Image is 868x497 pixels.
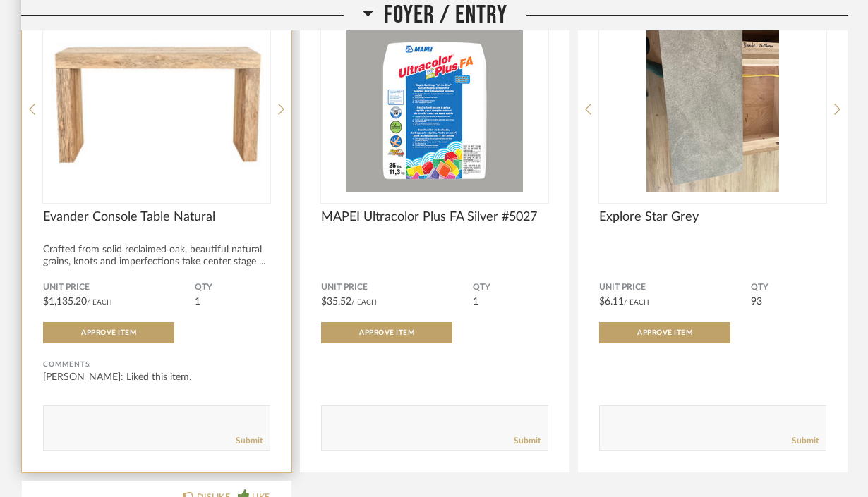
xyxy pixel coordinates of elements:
[599,16,826,192] img: undefined
[43,370,270,384] div: [PERSON_NAME]: Liked this item.
[637,329,692,336] span: Approve Item
[751,282,826,293] span: QTY
[43,322,174,343] button: Approve Item
[43,244,270,268] div: Crafted from solid reclaimed oak, beautiful natural grains, knots and imperfections take center s...
[321,297,351,307] span: $35.52
[514,435,541,447] a: Submit
[43,16,270,192] div: 0
[236,435,263,447] a: Submit
[43,357,270,372] div: Comments:
[624,299,649,306] span: / Each
[43,209,270,225] span: Evander Console Table Natural
[195,297,200,307] span: 1
[43,16,270,192] img: undefined
[599,16,826,192] div: 0
[473,282,548,293] span: QTY
[321,209,548,225] span: MAPEI Ultracolor Plus FA Silver #5027
[321,322,452,343] button: Approve Item
[321,282,473,293] span: Unit Price
[81,329,136,336] span: Approve Item
[599,282,751,293] span: Unit Price
[87,299,112,306] span: / Each
[599,209,826,225] span: Explore Star Grey
[43,282,195,293] span: Unit Price
[195,282,270,293] span: QTY
[473,297,478,307] span: 1
[792,435,819,447] a: Submit
[43,297,87,307] span: $1,135.20
[599,297,624,307] span: $6.11
[359,329,414,336] span: Approve Item
[321,16,548,192] div: 0
[321,16,548,192] img: undefined
[751,297,762,307] span: 93
[599,322,730,343] button: Approve Item
[351,299,377,306] span: / Each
